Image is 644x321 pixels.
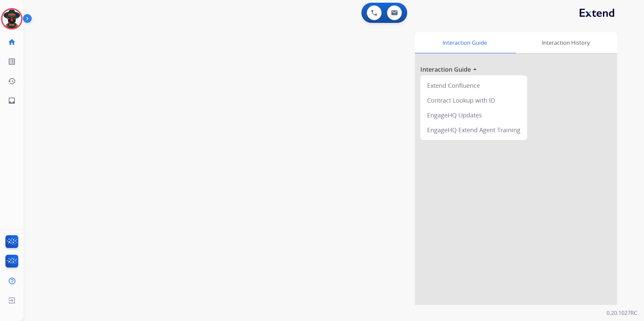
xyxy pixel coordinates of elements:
mat-icon: history [8,77,16,85]
img: avatar [2,9,21,28]
div: Interaction Guide [415,32,514,53]
div: EngageHQ Extend Agent Training [423,122,524,137]
div: Interaction History [514,32,617,53]
mat-icon: home [8,38,16,46]
mat-icon: inbox [8,97,16,105]
div: EngageHQ Updates [423,108,524,122]
div: Extend Confluence [423,78,524,93]
div: Contract Lookup with ID [423,93,524,108]
mat-icon: list_alt [8,58,16,66]
p: 0.20.1027RC [607,309,637,317]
